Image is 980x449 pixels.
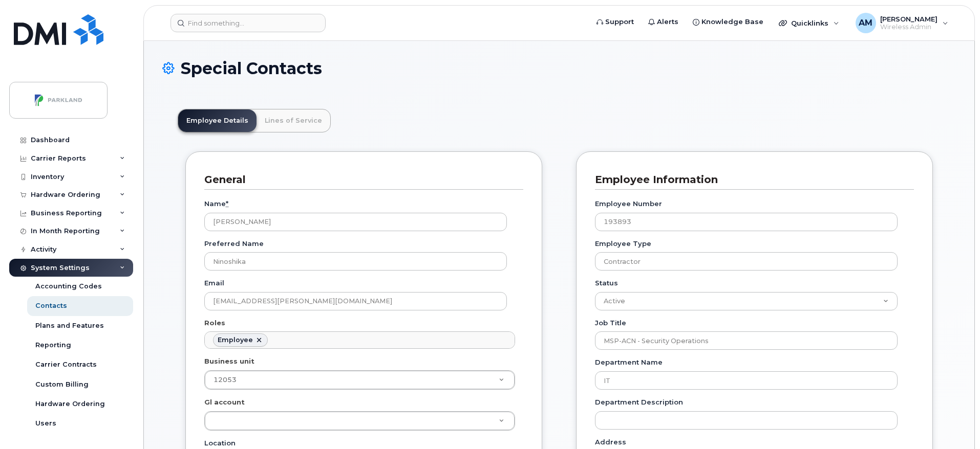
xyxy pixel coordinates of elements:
[595,357,663,367] label: Department Name
[595,278,618,288] label: Status
[162,59,956,77] h1: Special Contacts
[218,336,253,344] div: Employee
[204,438,236,448] label: Location
[595,199,662,209] label: Employee Number
[178,109,257,132] a: Employee Details
[204,356,254,366] label: Business unit
[204,397,245,407] label: Gl account
[595,173,906,187] h3: Employee Information
[204,199,228,209] label: Name
[226,199,228,208] abbr: required
[204,173,516,187] h3: General
[214,376,237,384] span: 12053
[204,318,225,328] label: Roles
[595,318,626,328] label: Job Title
[257,109,330,132] a: Lines of Service
[595,437,626,447] label: Address
[204,239,264,249] label: Preferred Name
[595,239,651,249] label: Employee Type
[205,371,515,389] a: 12053
[204,278,224,288] label: Email
[595,397,683,407] label: Department Description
